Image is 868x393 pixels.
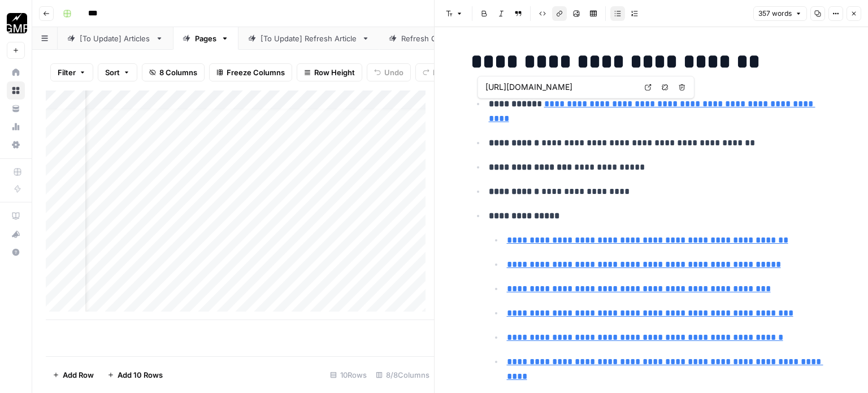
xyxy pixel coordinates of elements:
a: Pages [173,27,238,50]
button: Redo [415,63,458,81]
button: Undo [367,63,411,81]
span: Freeze Columns [227,67,285,78]
button: Help + Support [7,243,25,261]
div: Refresh Outline [401,33,456,44]
span: 8 Columns [159,67,197,78]
a: Your Data [7,100,25,118]
button: Workspace: Growth Marketing Pro [7,9,25,37]
div: What's new? [7,226,24,243]
button: What's new? [7,225,25,243]
span: Filter [58,67,76,78]
button: Add Row [46,366,101,384]
a: Usage [7,118,25,136]
button: Add 10 Rows [101,366,170,384]
a: AirOps Academy [7,207,25,225]
a: [To Update] Articles [58,27,173,50]
span: Add Row [63,369,94,381]
a: Refresh Outline [379,27,478,50]
span: 357 words [758,8,792,19]
div: [To Update] Refresh Article [261,33,357,44]
button: 8 Columns [142,63,205,81]
span: Add 10 Rows [118,369,163,381]
a: Browse [7,81,25,100]
div: 10 Rows [325,366,371,384]
img: Growth Marketing Pro Logo [7,13,27,33]
button: 357 words [753,6,807,21]
button: Row Height [297,63,362,81]
span: Undo [384,67,403,78]
button: Freeze Columns [209,63,292,81]
div: Pages [195,33,216,44]
span: Sort [105,67,120,78]
a: Home [7,63,25,81]
button: Filter [50,63,93,81]
span: Row Height [314,67,355,78]
div: 8/8 Columns [371,366,434,384]
div: [To Update] Articles [80,33,151,44]
a: [To Update] Refresh Article [238,27,379,50]
a: Settings [7,136,25,154]
button: Sort [98,63,137,81]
